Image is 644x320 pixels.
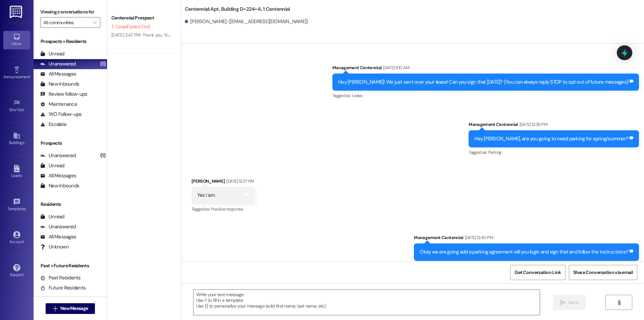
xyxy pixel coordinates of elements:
[197,192,215,199] div: Yes I am
[40,60,76,67] div: Unanswered
[488,149,501,155] span: Parking
[573,269,633,276] span: Share Conversation via email
[352,93,363,98] span: Lease
[40,284,86,291] div: Future Residents
[34,38,107,45] div: Prospects + Residents
[616,300,622,305] i: 
[414,234,639,243] div: Management Centennial
[515,269,561,276] span: Get Conversation Link
[569,265,637,280] button: Share Conversation via email
[40,7,100,17] label: Viewing conversations for
[40,233,76,240] div: All Messages
[99,59,107,69] div: (1)
[60,305,88,312] span: New Message
[24,106,25,111] span: •
[414,261,639,271] div: Tagged as:
[40,223,76,230] div: Unanswered
[192,204,254,214] div: Tagged as:
[26,205,27,210] span: •
[111,14,173,21] div: Centennial Prospect
[40,81,79,88] div: New Inbounds
[10,6,23,18] img: ResiDesk Logo
[211,206,243,212] span: Positive response
[510,265,565,280] button: Get Conversation Link
[518,121,547,128] div: [DATE] 12:36 PM
[3,163,30,181] a: Leads
[3,196,30,214] a: Templates •
[34,201,107,208] div: Residents
[3,31,30,49] a: Inbox
[40,274,81,281] div: Past Residents
[560,300,565,305] i: 
[93,20,97,25] i: 
[420,248,628,256] div: Okay we are going add a parking agreement will you login and sign that and follow the instructions?
[111,24,150,30] span: T. Coop (Opted Out)
[3,262,30,280] a: Support
[53,306,58,311] i: 
[185,18,308,25] div: [PERSON_NAME]. ([EMAIL_ADDRESS][DOMAIN_NAME])
[381,64,409,71] div: [DATE] 11:10 AM
[568,299,579,306] span: Send
[40,111,82,118] div: WO Follow-ups
[40,213,64,220] div: Unread
[40,121,66,128] div: Escalate
[185,6,290,13] b: Centennial: Apt. Building D~224~A, 1 Centennial
[30,74,31,78] span: •
[40,50,64,57] div: Unread
[474,135,628,142] div: Hey [PERSON_NAME], are you going to need parking for spring/summer?
[34,262,107,269] div: Past + Future Residents
[40,91,87,98] div: Review follow-ups
[553,295,586,310] button: Send
[46,303,95,314] button: New Message
[332,64,639,74] div: Management Centennial
[40,152,76,159] div: Unanswered
[469,147,639,157] div: Tagged as:
[192,178,254,187] div: [PERSON_NAME]
[111,32,442,38] div: [DATE] 3:47 PM: Thank you. You will no longer receive texts from this thread. Please reply with '...
[332,91,639,100] div: Tagged as:
[40,71,76,78] div: All Messages
[34,140,107,147] div: Prospects
[99,150,107,161] div: (1)
[40,172,76,179] div: All Messages
[40,182,79,189] div: New Inbounds
[40,243,69,250] div: Unknown
[43,17,90,28] input: All communities
[3,97,30,115] a: Site Visit •
[338,79,628,86] div: Hey [PERSON_NAME]! We just sent over your lease! Can you sign that [DATE]? (You can always reply ...
[225,178,254,185] div: [DATE] 12:37 PM
[3,130,30,148] a: Buildings
[463,234,493,241] div: [DATE] 12:40 PM
[3,229,30,247] a: Account
[40,101,77,108] div: Maintenance
[40,162,64,169] div: Unread
[469,121,639,130] div: Management Centennial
